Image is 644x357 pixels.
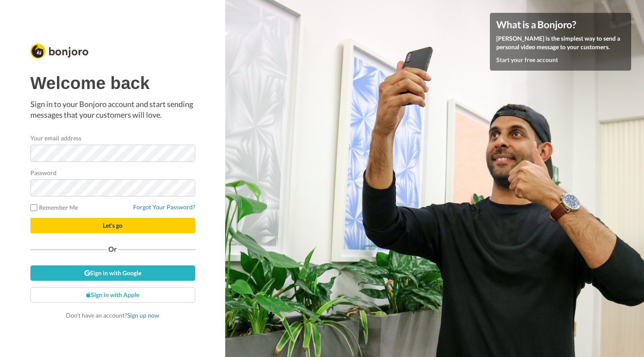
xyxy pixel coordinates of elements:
a: Start your free account [496,56,558,63]
label: Password [30,168,57,177]
p: [PERSON_NAME] is the simplest way to send a personal video message to your customers. [496,34,625,51]
input: Remember Me [30,204,37,211]
span: Don’t have an account? [66,312,159,319]
h4: What is a Bonjoro? [496,19,625,30]
span: Let's go [103,222,122,229]
a: Forgot Your Password? [133,203,195,211]
a: Sign in with Google [30,265,195,281]
a: Sign in with Apple [30,287,195,303]
h1: Welcome back [30,74,195,92]
span: Or [107,246,119,252]
button: Let's go [30,218,195,233]
label: Remember Me [30,203,78,212]
p: Sign in to your Bonjoro account and start sending messages that your customers will love. [30,99,195,121]
label: Your email address [30,134,81,143]
a: Sign up now [127,312,159,319]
